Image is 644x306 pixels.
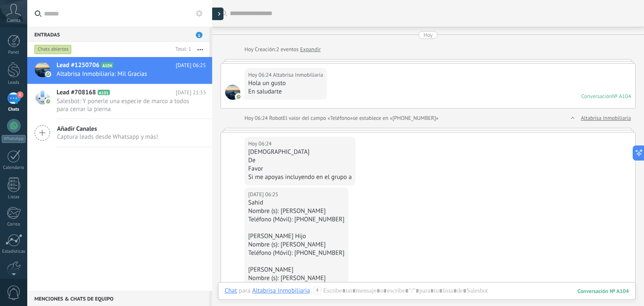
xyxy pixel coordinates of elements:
[300,45,321,54] a: Expandir
[248,207,345,215] div: Nombre (s): [PERSON_NAME]
[172,45,191,54] div: Total: 1
[310,287,311,295] span: :
[27,27,209,42] div: Entradas
[34,44,72,54] div: Chats abiertos
[45,99,51,104] img: com.amocrm.amocrmwa.svg
[248,249,345,257] div: Teléfono (Móvil): [PHONE_NUMBER]
[2,50,26,55] div: Panel
[423,31,433,39] div: Hoy
[244,114,269,122] div: Hoy 06:24
[27,84,212,119] a: Lead #708168 A101 [DATE] 21:33 Salesbot: Y ponerle una especie de marco a todos para cerrar la pi...
[581,93,612,100] div: Conversación
[577,288,629,295] div: 104
[101,62,113,68] span: A104
[196,32,203,38] span: 1
[27,57,212,84] a: Lead #1250706 A104 [DATE] 06:25 Altabrisa Inmobiliaria: Mil Gracias
[248,156,352,165] div: De
[191,42,209,57] button: Más
[248,79,323,88] div: Hola un gusto
[57,133,158,141] span: Captura leads desde Whatsapp y más!
[2,222,26,227] div: Correo
[248,148,352,156] div: [DEMOGRAPHIC_DATA]
[2,135,26,143] div: WhatsApp
[57,125,158,133] span: Añadir Canales
[581,114,631,122] a: Altabrisa Inmobiliaria
[239,287,250,295] span: para
[248,173,352,182] div: Si me apoyas incluyendo en el grupo a
[211,8,223,20] div: Mostrar
[17,91,23,98] span: 1
[276,45,299,54] span: 2 eventos
[2,107,26,112] div: Chats
[244,45,321,54] div: Creación:
[225,85,240,100] span: Altabrisa Inmobiliaria
[248,274,345,283] div: Nombre (s): [PERSON_NAME]
[98,90,110,95] span: A101
[248,232,345,241] div: [PERSON_NAME] Hijo
[244,45,255,54] div: Hoy
[612,93,631,100] div: № A104
[2,194,26,200] div: Listas
[57,97,190,113] span: Salesbot: Y ponerle una especie de marco a todos para cerrar la pierna
[27,291,209,306] div: Menciones & Chats de equipo
[248,241,345,249] div: Nombre (s): [PERSON_NAME]
[269,114,283,122] span: Robot
[236,94,241,100] img: com.amocrm.amocrmwa.svg
[252,287,310,294] div: Altabrisa Inmobiliaria
[248,140,273,148] div: Hoy 06:24
[7,18,21,23] span: Cuenta
[176,88,206,97] span: [DATE] 21:33
[248,215,345,224] div: Teléfono (Móvil): [PHONE_NUMBER]
[273,71,323,79] span: Altabrisa Inmobiliaria
[248,71,273,79] div: Hoy 06:24
[57,88,96,97] span: Lead #708168
[176,61,206,70] span: [DATE] 06:25
[2,165,26,171] div: Calendario
[353,114,439,122] span: se establece en «[PHONE_NUMBER]»
[248,199,345,207] div: Sahid
[248,190,280,199] div: [DATE] 06:25
[283,114,353,122] span: El valor del campo «Teléfono»
[2,249,26,254] div: Estadísticas
[2,80,26,86] div: Leads
[57,70,190,78] span: Altabrisa Inmobiliaria: Mil Gracias
[248,88,323,96] div: En saludarte
[248,266,345,274] div: [PERSON_NAME]
[248,165,352,173] div: Favor
[57,61,99,70] span: Lead #1250706
[45,71,51,77] img: com.amocrm.amocrmwa.svg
